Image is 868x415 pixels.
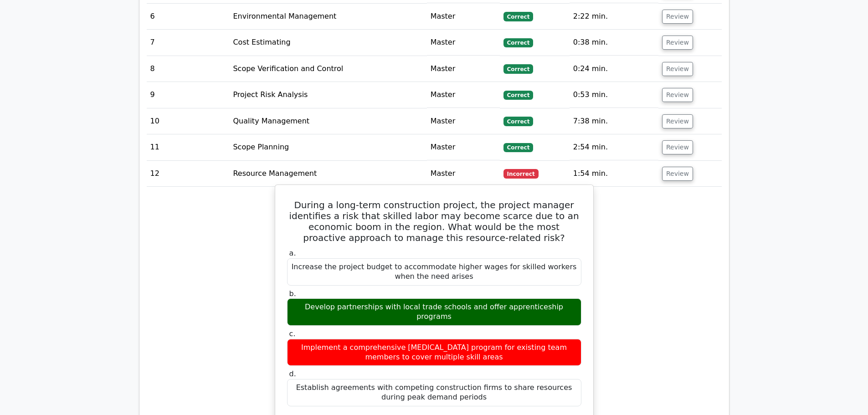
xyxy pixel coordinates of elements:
td: 2:22 min. [570,4,658,30]
span: Correct [503,12,533,21]
span: Incorrect [503,169,539,178]
td: 2:54 min. [570,134,658,160]
td: Master [427,82,500,108]
span: a. [289,249,296,257]
button: Review [662,62,693,76]
div: Implement a comprehensive [MEDICAL_DATA] program for existing team members to cover multiple skil... [287,339,581,366]
button: Review [662,36,693,50]
span: Correct [503,143,533,152]
button: Review [662,140,693,154]
td: Master [427,56,500,82]
button: Review [662,10,693,24]
td: 8 [147,56,230,82]
td: 10 [147,108,230,134]
td: Scope Verification and Control [229,56,426,82]
span: b. [289,289,296,298]
span: Correct [503,117,533,126]
td: Quality Management [229,108,426,134]
td: 6 [147,4,230,30]
button: Review [662,167,693,181]
span: Correct [503,91,533,100]
td: Environmental Management [229,4,426,30]
td: 9 [147,82,230,108]
td: Master [427,161,500,187]
td: 0:38 min. [570,30,658,56]
td: 12 [147,161,230,187]
td: 11 [147,134,230,160]
td: 0:53 min. [570,82,658,108]
td: 1:54 min. [570,161,658,187]
td: Master [427,4,500,30]
div: Establish agreements with competing construction firms to share resources during peak demand periods [287,379,581,406]
td: 7:38 min. [570,108,658,134]
h5: During a long-term construction project, the project manager identifies a risk that skilled labor... [286,200,582,243]
button: Review [662,88,693,102]
td: Project Risk Analysis [229,82,426,108]
span: Correct [503,38,533,47]
td: Scope Planning [229,134,426,160]
span: d. [289,369,296,378]
span: Correct [503,64,533,73]
div: Develop partnerships with local trade schools and offer apprenticeship programs [287,298,581,326]
td: 0:24 min. [570,56,658,82]
td: Cost Estimating [229,30,426,56]
button: Review [662,114,693,128]
div: Increase the project budget to accommodate higher wages for skilled workers when the need arises [287,258,581,286]
td: Resource Management [229,161,426,187]
td: 7 [147,30,230,56]
span: c. [289,329,296,338]
td: Master [427,30,500,56]
td: Master [427,108,500,134]
td: Master [427,134,500,160]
